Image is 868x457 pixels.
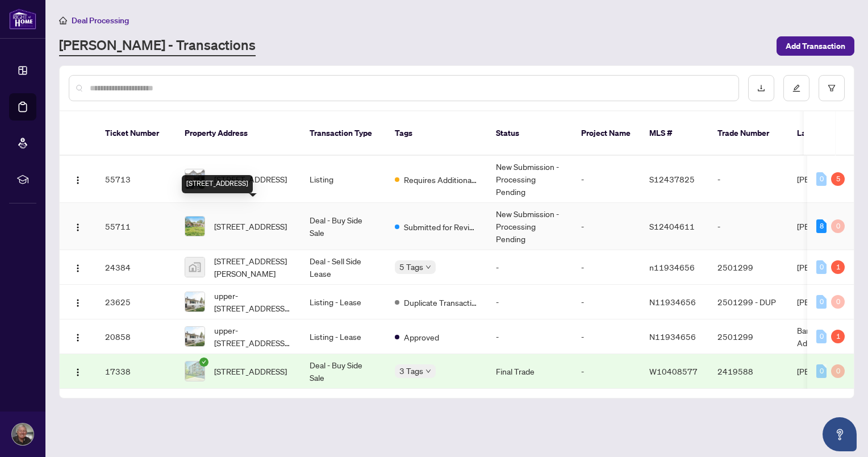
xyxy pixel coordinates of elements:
[301,111,386,156] th: Transaction Type
[96,250,176,285] td: 24384
[819,75,845,101] button: filter
[640,111,708,156] th: MLS #
[572,203,640,250] td: -
[708,111,788,156] th: Trade Number
[708,354,788,389] td: 2419588
[572,354,640,389] td: -
[185,257,205,277] img: thumbnail-img
[748,75,774,101] button: download
[572,250,640,285] td: -
[572,285,640,319] td: -
[425,264,431,270] span: down
[831,330,845,343] div: 1
[12,423,34,445] img: Profile Icon
[96,111,176,156] th: Ticket Number
[572,111,640,156] th: Project Name
[816,172,827,186] div: 0
[708,319,788,354] td: 2501299
[823,417,857,451] button: Open asap
[185,362,205,381] img: thumbnail-img
[572,156,640,203] td: -
[816,219,827,233] div: 8
[708,203,788,250] td: -
[214,173,287,185] span: [STREET_ADDRESS]
[182,175,253,193] div: [STREET_ADDRESS]
[425,368,431,374] span: down
[816,295,827,309] div: 0
[831,364,845,378] div: 0
[399,260,423,273] span: 5 Tags
[73,176,82,185] img: Logo
[214,289,291,314] span: upper-[STREET_ADDRESS][PERSON_NAME]
[9,9,36,30] img: logo
[59,16,67,24] span: home
[649,174,695,184] span: S12437825
[404,296,478,309] span: Duplicate Transaction
[487,354,572,389] td: Final Trade
[386,111,487,156] th: Tags
[828,84,836,92] span: filter
[301,354,386,389] td: Deal - Buy Side Sale
[831,295,845,309] div: 0
[816,364,827,378] div: 0
[96,156,176,203] td: 55713
[399,364,423,377] span: 3 Tags
[708,250,788,285] td: 2501299
[487,156,572,203] td: New Submission - Processing Pending
[301,319,386,354] td: Listing - Lease
[96,319,176,354] td: 20858
[73,264,82,273] img: Logo
[757,84,765,92] span: download
[96,354,176,389] td: 17338
[214,255,291,280] span: [STREET_ADDRESS][PERSON_NAME]
[214,220,287,232] span: [STREET_ADDRESS]
[59,36,256,56] a: [PERSON_NAME] - Transactions
[572,319,640,354] td: -
[214,324,291,349] span: upper-[STREET_ADDRESS][PERSON_NAME]
[69,217,87,235] button: Logo
[792,84,800,92] span: edit
[185,169,205,189] img: thumbnail-img
[176,111,301,156] th: Property Address
[404,331,439,343] span: Approved
[831,172,845,186] div: 5
[96,285,176,319] td: 23625
[649,331,696,342] span: N11934656
[69,327,87,346] button: Logo
[185,217,205,236] img: thumbnail-img
[831,219,845,233] div: 0
[73,223,82,232] img: Logo
[185,292,205,311] img: thumbnail-img
[69,170,87,188] button: Logo
[404,221,478,233] span: Submitted for Review
[199,358,208,367] span: check-circle
[73,298,82,308] img: Logo
[487,319,572,354] td: -
[649,262,695,272] span: n11934656
[96,203,176,250] td: 55711
[786,37,845,55] span: Add Transaction
[777,36,854,56] button: Add Transaction
[487,203,572,250] td: New Submission - Processing Pending
[214,365,287,377] span: [STREET_ADDRESS]
[69,293,87,311] button: Logo
[301,203,386,250] td: Deal - Buy Side Sale
[69,362,87,380] button: Logo
[649,366,698,376] span: W10408577
[301,156,386,203] td: Listing
[404,173,478,186] span: Requires Additional Docs
[708,285,788,319] td: 2501299 - DUP
[487,285,572,319] td: -
[301,250,386,285] td: Deal - Sell Side Lease
[649,221,695,231] span: S12404611
[185,327,205,346] img: thumbnail-img
[708,156,788,203] td: -
[73,368,82,377] img: Logo
[72,15,129,26] span: Deal Processing
[816,260,827,274] div: 0
[831,260,845,274] div: 1
[487,111,572,156] th: Status
[69,258,87,276] button: Logo
[301,285,386,319] td: Listing - Lease
[487,250,572,285] td: -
